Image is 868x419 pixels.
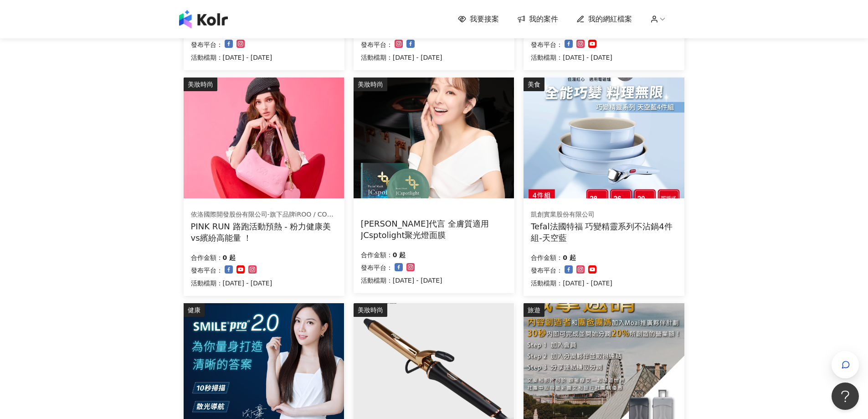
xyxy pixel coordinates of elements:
[191,221,337,243] div: PINK RUN 路跑活動預熱 - 粉力健康美vs繽紛高能量 ！
[361,262,393,273] p: 發布平台：
[191,52,272,63] p: 活動檔期：[DATE] - [DATE]
[361,249,393,260] p: 合作金額：
[184,78,217,91] div: 美妝時尚
[517,14,558,24] a: 我的案件
[576,14,632,24] a: 我的網紅檔案
[354,78,387,91] div: 美妝時尚
[531,52,612,63] p: 活動檔期：[DATE] - [DATE]
[223,252,236,263] p: 0 起
[531,221,677,243] div: Tefal法國特福 巧變精靈系列不沾鍋4件組-天空藍
[531,210,677,219] div: 凱創實業股份有限公司
[393,249,406,260] p: 0 起
[470,14,499,24] span: 我要接案
[191,210,337,219] div: 依洛國際開發股份有限公司-旗下品牌iROO / COZY PUNCH
[191,265,223,276] p: 發布平台：
[531,252,563,263] p: 合作金額：
[191,252,223,263] p: 合作金額：
[354,78,514,198] img: 聚光燈面膜推廣
[524,78,544,91] div: 美食
[361,218,507,241] div: [PERSON_NAME]代言 全膚質適用 JCsptolight聚光燈面膜
[524,303,544,317] div: 旅遊
[531,278,612,289] p: 活動檔期：[DATE] - [DATE]
[179,10,228,28] img: logo
[361,275,442,286] p: 活動檔期：[DATE] - [DATE]
[191,278,272,289] p: 活動檔期：[DATE] - [DATE]
[531,39,563,50] p: 發布平台：
[191,39,223,50] p: 發布平台：
[184,78,344,198] img: 粉力健康美vs繽紛高能量 系列服飾
[524,78,684,198] img: Tefal法國特福 巧變精靈系列不沾鍋4件組 開團
[531,265,563,276] p: 發布平台：
[361,52,442,63] p: 活動檔期：[DATE] - [DATE]
[184,303,205,317] div: 健康
[458,14,499,24] a: 我要接案
[354,303,387,317] div: 美妝時尚
[588,14,632,24] span: 我的網紅檔案
[832,383,859,410] iframe: Help Scout Beacon - Open
[529,14,558,24] span: 我的案件
[361,39,393,50] p: 發布平台：
[563,252,576,263] p: 0 起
